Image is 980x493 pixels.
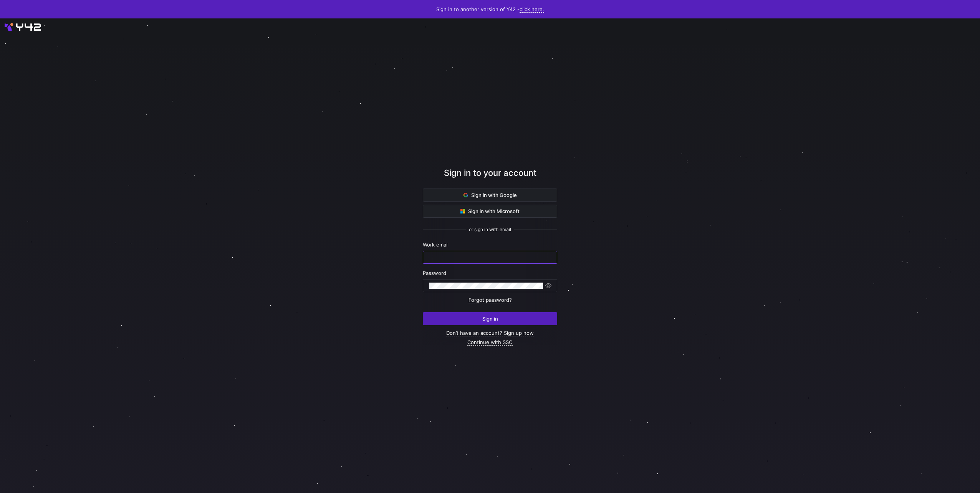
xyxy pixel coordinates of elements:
span: Sign in [482,316,498,322]
span: Work email [423,242,449,248]
span: Password [423,270,446,276]
button: Sign in with Google [423,189,557,202]
a: Forgot password? [468,297,512,303]
span: Sign in with Microsoft [460,208,520,214]
span: or sign in with email [469,227,511,232]
div: Sign in to your account [423,167,557,189]
span: Sign in with Google [464,192,517,198]
a: click here. [520,6,544,13]
button: Sign in [423,312,557,325]
a: Continue with SSO [467,339,513,346]
button: Sign in with Microsoft [423,205,557,218]
a: Don’t have an account? Sign up now [446,330,534,336]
